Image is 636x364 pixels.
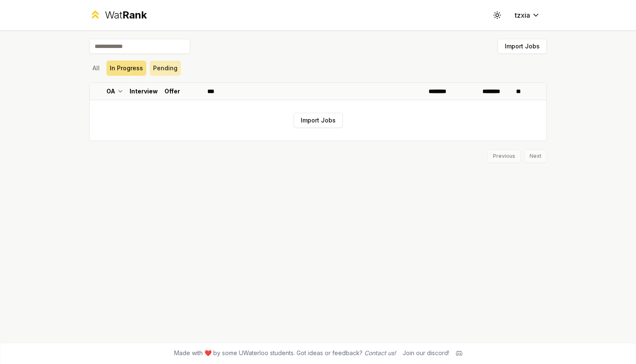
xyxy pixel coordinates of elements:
button: In Progress [106,61,146,76]
span: tzxia [515,10,530,20]
div: Join our discord! [403,349,449,357]
p: OA [106,87,115,96]
p: Interview [130,87,158,96]
button: All [89,61,103,76]
button: Import Jobs [294,113,343,128]
span: Rank [122,9,147,21]
a: WatRank [89,8,147,22]
button: tzxia [508,8,547,23]
p: Offer [164,87,180,96]
a: Contact us! [364,349,396,356]
button: Import Jobs [498,39,547,54]
span: Made with ❤️ by some UWaterloo students. Got ideas or feedback? [174,349,396,357]
button: Pending [150,61,181,76]
div: Wat [105,8,147,22]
